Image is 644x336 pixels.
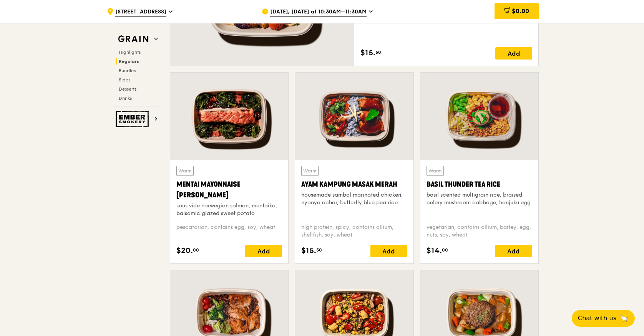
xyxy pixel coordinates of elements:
button: Chat with us🦙 [572,310,635,327]
span: [DATE], [DATE] at 10:30AM–11:30AM [270,8,367,17]
div: Warm [301,166,319,176]
div: basil scented multigrain rice, braised celery mushroom cabbage, hanjuku egg [427,191,532,207]
span: 50 [316,247,322,253]
span: 🦙 [619,314,629,323]
span: $20. [176,245,193,257]
div: Add [495,245,532,257]
span: Highlights [119,50,141,55]
div: vegetarian, contains allium, barley, egg, nuts, soy, wheat [427,223,532,239]
div: pescatarian, contains egg, soy, wheat [176,223,282,239]
span: 50 [375,49,381,55]
span: $14. [427,245,442,257]
div: Add [370,245,407,257]
span: $15. [301,245,316,257]
span: Chat with us [578,314,616,323]
div: Basil Thunder Tea Rice [427,179,532,190]
span: $0.00 [512,7,529,15]
span: Regulars [119,59,139,64]
div: Ayam Kampung Masak Merah [301,179,407,190]
span: Drinks [119,96,132,101]
div: Add [245,245,282,257]
div: Mentai Mayonnaise [PERSON_NAME] [176,179,282,200]
div: Add [495,47,532,60]
div: housemade sambal marinated chicken, nyonya achar, butterfly blue pea rice [301,191,407,207]
span: $15. [360,47,375,59]
span: 00 [442,247,448,253]
img: Ember Smokery web logo [116,111,151,127]
div: high protein, spicy, contains allium, shellfish, soy, wheat [301,223,407,239]
img: Grain web logo [116,32,151,46]
span: Desserts [119,86,136,92]
span: Sides [119,77,130,83]
span: Bundles [119,68,136,73]
div: Warm [176,166,194,176]
div: Warm [427,166,444,176]
div: sous vide norwegian salmon, mentaiko, balsamic glazed sweet potato [176,202,282,217]
span: 00 [193,247,199,253]
span: [STREET_ADDRESS] [115,8,166,17]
